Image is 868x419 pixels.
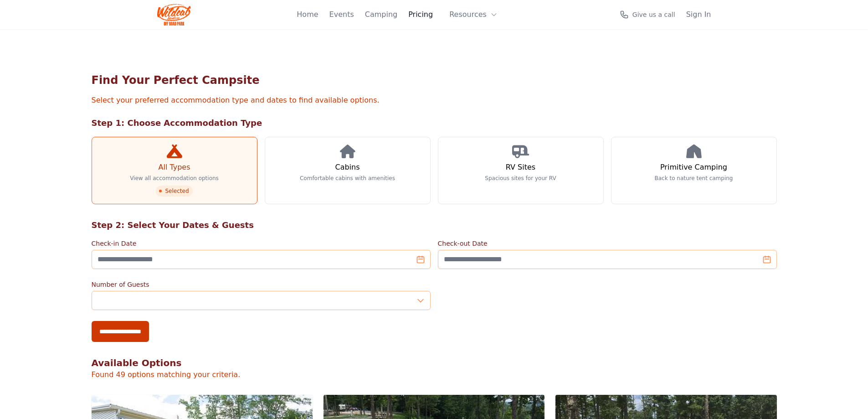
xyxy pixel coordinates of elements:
a: RV Sites Spacious sites for your RV [438,137,604,204]
p: View all accommodation options [130,175,219,182]
a: Sign In [686,9,711,20]
p: Select your preferred accommodation type and dates to find available options. [92,95,777,106]
h3: Cabins [335,162,360,173]
a: Primitive Camping Back to nature tent camping [611,137,777,204]
a: All Types View all accommodation options Selected [92,137,257,204]
label: Check-out Date [438,239,777,248]
p: Comfortable cabins with amenities [300,175,395,182]
a: Home [297,9,318,20]
span: Selected [156,186,192,197]
h2: Step 2: Select Your Dates & Guests [92,219,777,232]
label: Number of Guests [92,280,431,289]
a: Cabins Comfortable cabins with amenities [265,137,431,204]
h3: All Types [158,162,190,173]
h1: Find Your Perfect Campsite [92,73,777,88]
h3: RV Sites [506,162,535,173]
p: Found 49 options matching your criteria. [92,369,777,380]
p: Spacious sites for your RV [485,175,556,182]
a: Give us a call [620,10,675,19]
button: Resources [444,5,503,24]
label: Check-in Date [92,239,431,248]
h3: Primitive Camping [660,162,727,173]
a: Camping [365,9,397,20]
a: Pricing [408,9,433,20]
img: Wildcat Logo [157,4,191,26]
h2: Step 1: Choose Accommodation Type [92,117,777,129]
a: Events [329,9,354,20]
span: Give us a call [632,10,675,19]
p: Back to nature tent camping [655,175,733,182]
h2: Available Options [92,357,777,369]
